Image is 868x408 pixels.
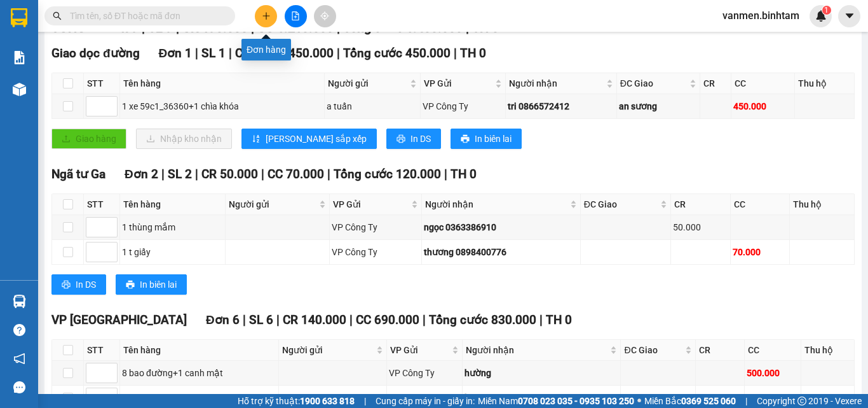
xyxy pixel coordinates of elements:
[423,313,426,327] span: |
[387,361,463,386] td: VP Công Ty
[619,99,698,113] div: an sương
[461,134,470,144] span: printer
[238,394,355,408] span: Hỗ trợ kỹ thuật:
[51,129,126,149] button: uploadGiao hàng
[300,396,355,406] strong: 1900 633 818
[637,398,641,404] span: ⚪️
[343,46,451,60] span: Tổng cước 450.000
[5,73,24,85] span: Gửi:
[243,313,246,327] span: |
[270,46,334,60] span: CC 450.000
[745,340,801,361] th: CC
[126,280,135,290] span: printer
[51,46,140,60] span: Giao dọc đường
[84,340,120,361] th: STT
[120,194,226,215] th: Tên hàng
[745,394,747,408] span: |
[116,274,187,295] button: printerIn biên lai
[731,73,794,94] th: CC
[747,391,799,405] div: 70.000
[84,194,120,215] th: STT
[332,245,419,259] div: VP Công Ty
[122,391,276,405] div: 1 t xốp
[201,46,226,60] span: SL 1
[475,132,512,146] span: In biên lai
[195,167,198,181] span: |
[454,46,457,60] span: |
[90,90,173,102] span: tuấn
[13,353,25,365] span: notification
[122,245,223,259] div: 1 t giấy
[45,7,172,43] strong: CÔNG TY CP BÌNH TÂM
[283,313,346,327] span: CR 140.000
[5,90,173,102] span: Nhận:
[624,343,682,357] span: ĐC Giao
[229,197,316,211] span: Người gửi
[53,11,62,20] span: search
[51,313,187,327] span: VP [GEOGRAPHIC_DATA]
[252,134,261,144] span: sort-ascending
[5,10,43,67] img: logo
[320,11,329,20] span: aim
[328,76,408,90] span: Người gửi
[13,83,26,96] img: warehouse-icon
[268,167,324,181] span: CC 70.000
[423,99,503,113] div: VP Công Ty
[733,99,792,113] div: 450.000
[508,99,614,113] div: tri 0866572412
[229,46,232,60] span: |
[122,366,276,380] div: 8 bao đường+1 canh mật
[518,396,634,406] strong: 0708 023 035 - 0935 103 250
[201,167,258,181] span: CR 50.000
[644,394,736,408] span: Miền Bắc
[731,194,790,215] th: CC
[509,76,604,90] span: Người nhận
[276,313,280,327] span: |
[241,129,377,149] button: sort-ascending[PERSON_NAME] sắp xếp
[281,391,384,405] div: 0947860767
[444,167,447,181] span: |
[671,194,730,215] th: CR
[13,295,26,308] img: warehouse-icon
[539,313,543,327] span: |
[460,46,486,60] span: TH 0
[673,220,728,234] div: 50.000
[76,278,96,292] span: In DS
[451,167,477,181] span: TH 0
[390,343,449,357] span: VP Gửi
[249,313,273,327] span: SL 6
[70,9,220,23] input: Tìm tên, số ĐT hoặc mã đơn
[84,73,120,94] th: STT
[333,197,408,211] span: VP Gửi
[13,324,25,336] span: question-circle
[285,5,307,27] button: file-add
[410,132,431,146] span: In DS
[330,215,421,240] td: VP Công Ty
[261,167,264,181] span: |
[122,220,223,234] div: 1 thùng mắm
[364,394,366,408] span: |
[844,10,855,22] span: caret-down
[241,39,291,60] div: Đơn hàng
[429,313,536,327] span: Tổng cước 830.000
[815,10,827,22] img: icon-new-feature
[337,46,340,60] span: |
[45,45,178,69] span: VP Tân Bình ĐT:
[13,381,25,393] span: message
[159,46,193,60] span: Đơn 1
[332,220,419,234] div: VP Công Ty
[255,5,277,27] button: plus
[356,313,419,327] span: CC 690.000
[424,220,578,234] div: ngọc 0363386910
[584,197,658,211] span: ĐC Giao
[161,167,165,181] span: |
[266,132,367,146] span: [PERSON_NAME] sắp xếp
[125,167,158,181] span: Đơn 2
[465,391,619,405] div: hương 0975449544
[747,366,799,380] div: 500.000
[424,245,578,259] div: thương 0898400776
[330,240,421,265] td: VP Công Ty
[13,51,26,64] img: solution-icon
[314,5,336,27] button: aim
[712,8,810,24] span: vanmen.binhtam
